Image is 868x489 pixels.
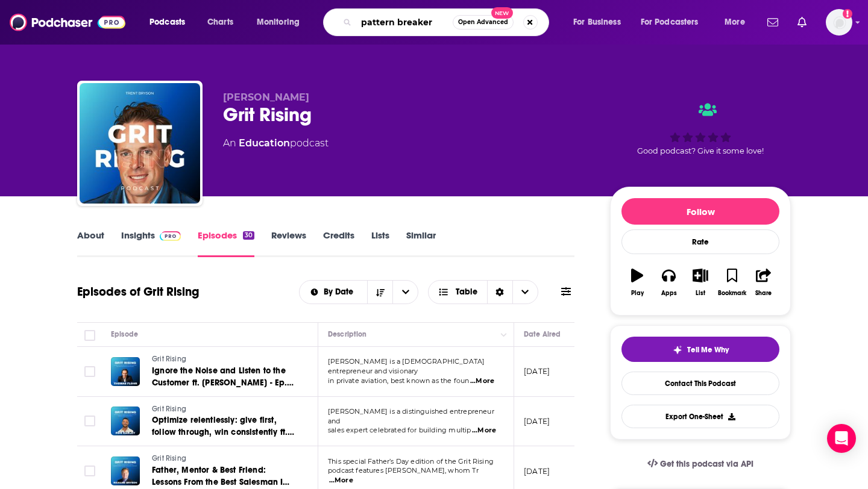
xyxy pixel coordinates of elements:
[84,416,95,426] span: Toggle select row
[610,92,791,166] div: Good podcast? Give it some love!
[793,12,811,33] a: Show notifications dropdown
[843,9,852,19] svg: Add a profile image
[200,13,241,32] a: Charts
[10,11,125,34] img: Podchaser - Follow, Share and Rate Podcasts
[565,13,636,32] button: open menu
[300,288,368,296] button: open menu
[77,284,199,299] h1: Episodes of Grit Rising
[141,13,201,32] button: open menu
[685,261,716,304] button: List
[716,261,747,304] button: Bookmark
[718,290,746,297] div: Bookmark
[223,92,309,103] span: [PERSON_NAME]
[152,354,297,365] a: Grit Rising
[207,14,233,31] span: Charts
[497,328,511,342] button: Column Actions
[621,405,779,428] button: Export One-Sheet
[524,366,550,376] p: [DATE]
[487,281,512,304] div: Sort Direction
[356,13,453,32] input: Search podcasts, credits, & more...
[641,14,699,31] span: For Podcasters
[660,459,753,469] span: Get this podcast via API
[152,453,297,464] a: Grit Rising
[77,229,104,257] a: About
[335,8,561,36] div: Search podcasts, credits, & more...
[392,281,418,304] button: open menu
[472,426,496,435] span: ...More
[716,13,760,32] button: open menu
[826,9,852,36] span: Logged in as mijal
[248,13,315,32] button: open menu
[328,376,469,385] span: in private aviation, best known as the foun
[755,290,772,297] div: Share
[160,231,181,241] img: Podchaser Pro
[748,261,779,304] button: Share
[638,449,763,479] a: Get this podcast via API
[458,19,508,25] span: Open Advanced
[152,405,186,413] span: Grit Rising
[257,14,300,31] span: Monitoring
[524,416,550,426] p: [DATE]
[573,14,621,31] span: For Business
[631,290,644,297] div: Play
[324,288,357,296] span: By Date
[470,376,494,386] span: ...More
[239,137,290,149] a: Education
[152,404,297,415] a: Grit Rising
[428,280,538,304] button: Choose View
[84,466,95,476] span: Toggle select row
[152,454,186,463] span: Grit Rising
[152,464,297,488] a: Father, Mentor & Best Friend: Lessons From the Best Salesman I Ever Met ft. [PERSON_NAME] - Ep. 27
[328,357,485,375] span: [PERSON_NAME] is a [DEMOGRAPHIC_DATA] entrepreneur and visionary
[223,136,329,151] div: An podcast
[621,261,653,304] button: Play
[826,9,852,36] img: User Profile
[621,337,779,362] button: tell me why sparkleTell Me Why
[661,290,677,297] div: Apps
[673,345,682,355] img: tell me why sparkle
[84,366,95,377] span: Toggle select row
[621,198,779,225] button: Follow
[299,280,419,304] h2: Choose List sort
[80,83,200,204] img: Grit Rising
[328,457,494,466] span: This special Father’s Day edition of the Grit Rising
[367,281,392,304] button: Sort Direction
[826,9,852,36] button: Show profile menu
[243,231,254,240] div: 30
[653,261,684,304] button: Apps
[696,290,705,297] div: List
[328,466,479,475] span: podcast features [PERSON_NAME], whom Tr
[524,466,550,476] p: [DATE]
[524,327,561,341] div: Date Aired
[152,415,294,449] span: Optimize relentlessly: give first, follow through, win consistently ft. [PERSON_NAME] - Ep. 28
[491,7,513,19] span: New
[152,355,186,363] span: Grit Rising
[152,366,294,400] span: Ignore the Noise and Listen to the Customer ft. [PERSON_NAME] - Ep. 29
[621,229,779,254] div: Rate
[329,476,353,485] span: ...More
[328,327,366,341] div: Description
[121,229,181,257] a: InsightsPodchaser Pro
[198,229,254,257] a: Episodes30
[763,12,783,33] a: Show notifications dropdown
[323,229,354,257] a: Credits
[633,13,716,32] button: open menu
[687,345,729,355] span: Tell Me Why
[111,327,138,341] div: Episode
[827,424,856,453] div: Open Intercom Messenger
[328,426,471,434] span: sales expert celebrated for building multip
[621,372,779,395] a: Contact This Podcast
[271,229,306,257] a: Reviews
[406,229,436,257] a: Similar
[725,14,745,31] span: More
[152,365,297,389] a: Ignore the Noise and Listen to the Customer ft. [PERSON_NAME] - Ep. 29
[149,14,185,31] span: Podcasts
[453,15,514,30] button: Open AdvancedNew
[371,229,389,257] a: Lists
[328,407,494,425] span: [PERSON_NAME] is a distinguished entrepreneur and
[637,146,764,155] span: Good podcast? Give it some love!
[152,414,297,438] a: Optimize relentlessly: give first, follow through, win consistently ft. [PERSON_NAME] - Ep. 28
